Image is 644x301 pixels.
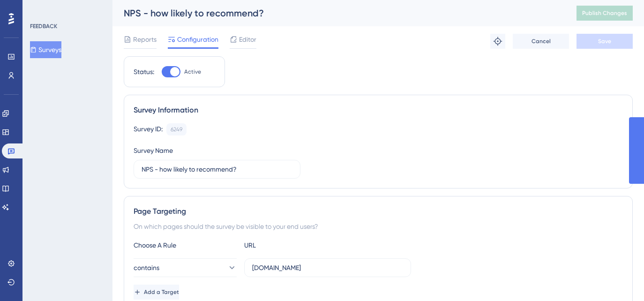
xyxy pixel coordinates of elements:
div: 6249 [171,126,182,133]
div: Survey ID: [134,123,163,135]
div: On which pages should the survey be visible to your end users? [134,221,623,232]
div: Survey Name [134,145,173,156]
span: Reports [133,34,157,45]
div: NPS - how likely to recommend? [124,7,553,20]
span: Active [184,68,201,75]
div: Survey Information [134,105,623,116]
span: contains [134,262,159,273]
div: URL [244,240,347,251]
div: Status: [134,66,154,77]
button: Cancel [513,34,569,49]
input: Type your Survey name [142,164,292,174]
span: Cancel [532,38,551,45]
span: Save [598,38,611,45]
input: yourwebsite.com/path [252,263,403,273]
div: Page Targeting [134,206,623,217]
div: FEEDBACK [30,23,57,30]
button: Add a Target [134,285,179,300]
span: Editor [239,34,256,45]
button: Surveys [30,41,61,58]
span: Publish Changes [582,9,627,17]
div: Choose A Rule [134,240,237,251]
span: Configuration [177,34,218,45]
button: contains [134,258,237,277]
span: Add a Target [144,288,179,296]
button: Save [577,34,633,49]
iframe: UserGuiding AI Assistant Launcher [605,264,633,292]
button: Publish Changes [577,6,633,21]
